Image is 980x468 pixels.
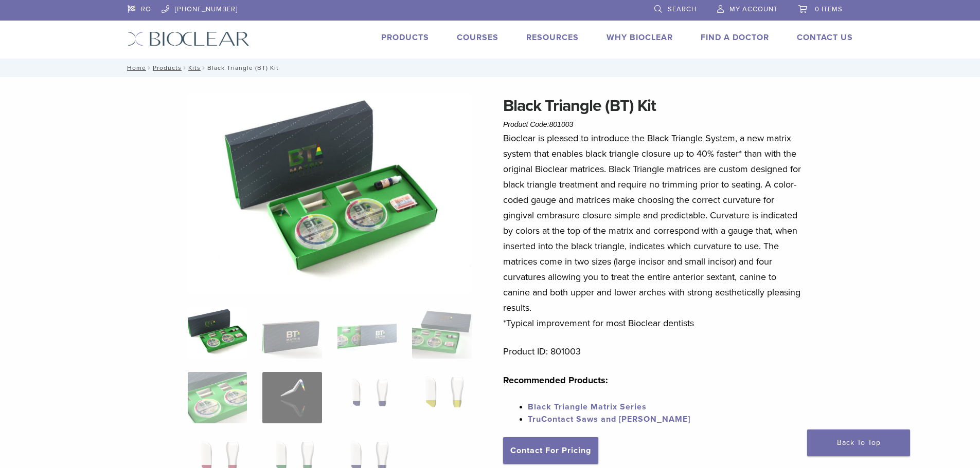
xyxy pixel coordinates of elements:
nav: Black Triangle (BT) Kit [120,59,861,77]
a: Why Bioclear [607,32,673,43]
a: Black Triangle Matrix Series [528,402,647,412]
span: / [201,65,207,70]
a: Products [153,64,182,71]
a: Products [381,32,429,43]
p: Product ID: 801003 [503,344,806,359]
img: Black Triangle (BT) Kit - Image 3 [337,307,397,359]
span: / [182,65,188,70]
a: Contact Us [797,32,853,43]
img: Intro Black Triangle Kit-6 - Copy [188,93,472,294]
a: Home [124,64,146,71]
img: Black Triangle (BT) Kit - Image 4 [412,307,471,359]
img: Black Triangle (BT) Kit - Image 6 [262,372,322,423]
span: / [146,65,153,70]
span: 801003 [549,120,574,128]
a: Contact For Pricing [503,437,598,464]
a: Back To Top [807,429,910,456]
span: Product Code: [503,120,573,128]
img: Black Triangle (BT) Kit - Image 8 [412,372,471,423]
a: Courses [457,32,498,43]
span: 0 items [815,5,843,13]
strong: Recommended Products: [503,375,608,386]
h1: Black Triangle (BT) Kit [503,93,806,118]
a: Find A Doctor [701,32,769,43]
a: Kits [188,64,201,71]
img: Black Triangle (BT) Kit - Image 2 [262,307,322,359]
a: TruContact Saws and [PERSON_NAME] [528,414,690,424]
span: Search [668,5,697,13]
img: Bioclear [128,31,250,46]
img: Black Triangle (BT) Kit - Image 7 [337,372,397,423]
img: Intro-Black-Triangle-Kit-6-Copy-e1548792917662-324x324.jpg [188,307,247,359]
a: Resources [526,32,579,43]
img: Black Triangle (BT) Kit - Image 5 [188,372,247,423]
p: Bioclear is pleased to introduce the Black Triangle System, a new matrix system that enables blac... [503,130,806,331]
span: My Account [729,5,778,13]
